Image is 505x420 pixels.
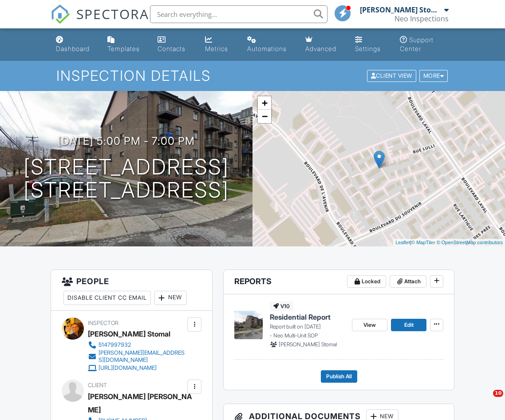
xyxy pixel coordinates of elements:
[51,12,149,31] a: SPECTORA
[158,45,185,52] div: Contacts
[63,291,151,305] div: Disable Client CC Email
[88,364,185,372] a: [URL][DOMAIN_NAME]
[396,32,453,57] a: Support Center
[258,110,271,123] a: Zoom out
[366,72,418,79] a: Client View
[88,327,170,341] div: [PERSON_NAME] Stomal
[419,70,448,82] div: More
[88,382,107,388] span: Client
[351,32,389,57] a: Settings
[56,45,90,52] div: Dashboard
[305,45,336,52] div: Advanced
[302,32,345,57] a: Advanced
[104,32,147,57] a: Templates
[258,96,271,110] a: Zoom in
[393,239,505,246] div: |
[99,349,185,364] div: [PERSON_NAME][EMAIL_ADDRESS][DOMAIN_NAME]
[88,349,185,364] a: [PERSON_NAME][EMAIL_ADDRESS][DOMAIN_NAME]
[247,45,287,52] div: Automations
[150,5,327,23] input: Search everything...
[367,70,416,82] div: Client View
[88,320,118,326] span: Inspector
[205,45,228,52] div: Metrics
[56,68,449,83] h1: Inspection Details
[360,5,442,14] div: [PERSON_NAME] Stomal
[154,32,194,57] a: Contacts
[88,390,192,416] div: [PERSON_NAME] [PERSON_NAME]
[244,32,295,57] a: Automations (Basic)
[154,291,187,305] div: New
[88,341,185,349] a: 5147997932
[355,45,381,52] div: Settings
[52,32,97,57] a: Dashboard
[411,240,435,245] a: © MapTiler
[400,36,434,52] div: Support Center
[58,135,195,147] h3: [DATE] 5:00 pm - 7:00 pm
[493,390,503,397] span: 10
[76,4,149,23] span: SPECTORA
[107,45,140,52] div: Templates
[437,240,503,245] a: © OpenStreetMap contributors
[99,365,157,372] div: [URL][DOMAIN_NAME]
[99,341,131,349] div: 5147997932
[395,14,449,23] div: Neo Inspections
[51,4,70,24] img: The Best Home Inspection Software - Spectora
[51,270,212,311] h3: People
[24,155,229,202] h1: [STREET_ADDRESS] [STREET_ADDRESS]
[395,240,410,245] a: Leaflet
[201,32,237,57] a: Metrics
[475,390,496,411] iframe: Intercom live chat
